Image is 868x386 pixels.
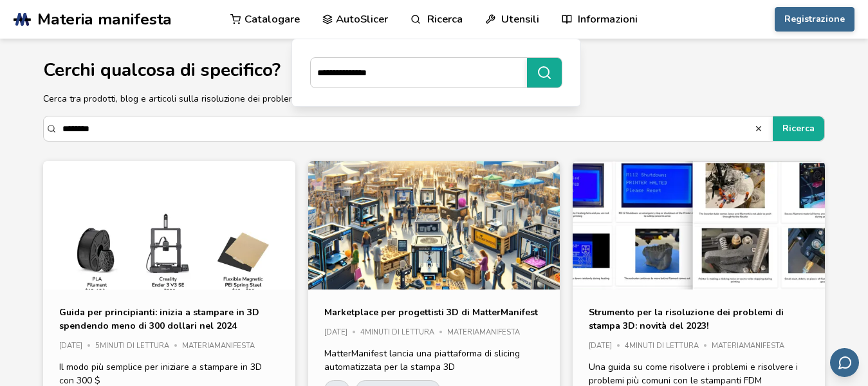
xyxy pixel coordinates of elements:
[589,341,612,351] font: [DATE]
[324,306,538,318] font: Marketplace per progettisti 3D di MatterManifest
[775,7,854,32] button: Registrazione
[62,117,753,140] input: Ricerca
[324,306,538,319] a: Marketplace per progettisti 3D di MatterManifest
[589,306,784,332] font: Strumento per la risoluzione dei problemi di stampa 3D: novità del 2023!
[59,306,259,332] font: Guida per principianti: inizia a stampare in 3D spendendo meno di 300 dollari nel 2024
[712,341,784,351] font: MateriaManifesta
[95,341,100,351] font: 5
[59,306,279,333] a: Guida per principianti: inizia a stampare in 3D spendendo meno di 300 dollari nel 2024
[427,12,463,26] font: Ricerca
[782,122,815,134] font: Ricerca
[37,8,172,30] font: Materia manifesta
[830,348,859,377] button: Invia feedback via e-mail
[336,12,388,26] font: AutoSlicer
[625,341,629,351] font: 4
[245,12,300,26] font: Catalogare
[100,341,169,351] font: minuti di lettura
[182,341,255,351] font: MateriaManifesta
[43,93,298,105] font: Cerca tra prodotti, blog e articoli sulla risoluzione dei problemi
[324,327,347,337] font: [DATE]
[501,12,539,26] font: Utensili
[754,124,766,133] button: Ricerca
[59,341,82,351] font: [DATE]
[324,347,520,373] font: MatterManifest lancia una piattaforma di slicing automatizzata per la stampa 3D
[629,341,699,351] font: minuti di lettura
[589,306,808,333] a: Strumento per la risoluzione dei problemi di stampa 3D: novità del 2023!
[578,12,638,26] font: Informazioni
[784,13,845,25] font: Registrazione
[573,161,824,350] img: Article Image
[365,327,434,337] font: minuti di lettura
[360,327,365,337] font: 4
[447,327,520,337] font: MateriaManifesta
[773,116,824,141] button: Ricerca
[308,161,560,350] img: Article Image
[43,161,295,350] img: Article Image
[43,58,281,82] font: Cerchi qualcosa di specifico?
